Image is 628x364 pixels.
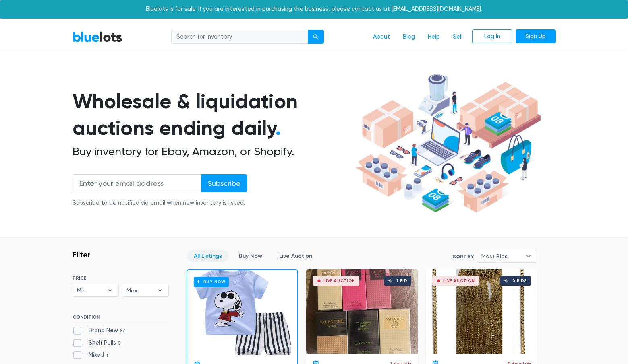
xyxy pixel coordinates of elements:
label: Brand New [73,326,128,335]
a: Buy Now [232,250,269,262]
a: Sign Up [516,29,556,44]
div: Subscribe to be notified via email when new inventory is listed. [73,199,247,208]
a: Blog [396,29,421,45]
span: 87 [118,328,128,334]
b: ▾ [102,284,118,296]
h6: PRICE [73,275,169,281]
label: Shelf Pulls [73,339,124,348]
span: 5 [116,340,124,347]
a: Live Auction 0 bids [426,269,537,354]
a: Help [421,29,446,45]
b: ▾ [151,284,168,296]
h3: Filter [73,250,91,259]
input: Enter your email address [73,174,201,192]
h2: Buy inventory for Ebay, Amazon, or Shopify. [73,145,353,158]
a: Log In [472,29,512,44]
a: Buy Now [187,270,297,355]
div: Live Auction [443,279,475,283]
h6: Buy Now [194,277,229,287]
a: About [367,29,396,45]
img: hero-ee84e7d0318cb26816c560f6b4441b76977f77a177738b4e94f68c95b2b83dbb.png [353,70,544,217]
a: Live Auction 1 bid [306,269,418,354]
input: Search for inventory [171,30,308,44]
span: Min [77,284,104,296]
label: Mixed [73,351,111,360]
a: All Listings [187,250,229,262]
div: 1 bid [396,279,407,283]
span: Most Bids [481,250,522,262]
label: Sort By [453,253,474,260]
span: 1 [104,353,111,359]
span: Max [126,284,153,296]
a: BlueLots [73,31,122,43]
div: 0 bids [512,279,527,283]
input: Subscribe [201,174,247,192]
span: . [276,116,281,140]
h1: Wholesale & liquidation auctions ending daily [73,88,353,142]
div: Live Auction [323,279,355,283]
a: Live Auction [272,250,319,262]
h6: CONDITION [73,314,169,323]
b: ▾ [520,250,537,262]
a: Sell [446,29,469,45]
